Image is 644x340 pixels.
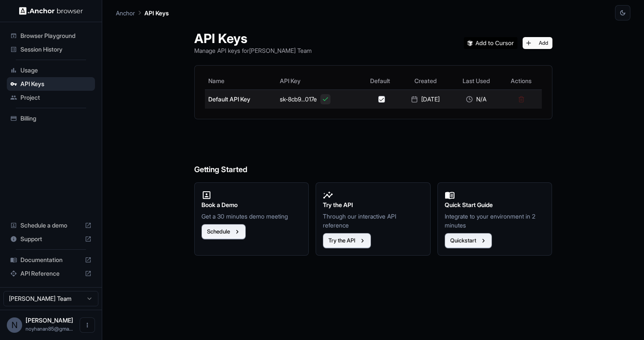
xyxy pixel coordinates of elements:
span: NOY Hanan [26,317,73,324]
span: Session History [20,45,92,54]
div: API Reference [7,267,95,280]
div: Billing [7,112,95,125]
th: Name [205,72,276,89]
div: Session History [7,43,95,56]
th: API Key [276,72,360,89]
button: Try the API [323,233,371,248]
img: Anchor Logo [19,7,83,15]
span: Project [20,93,92,102]
button: Quickstart [445,233,492,248]
div: N/A [454,95,497,104]
span: API Keys [20,80,92,88]
div: N [7,317,22,333]
span: noyhanan85@gmail.com [26,326,73,332]
div: API Keys [7,77,95,91]
th: Actions [501,72,541,89]
h6: Getting Started [194,130,552,176]
p: Through our interactive API reference [323,212,423,230]
p: Integrate to your environment in 2 minutes [445,212,545,230]
div: Documentation [7,253,95,267]
h2: Book a Demo [201,200,302,210]
div: sk-8cb9...017e [280,94,357,104]
nav: breadcrumb [116,8,169,17]
th: Default [360,72,400,89]
div: Schedule a demo [7,219,95,232]
p: API Keys [144,9,169,17]
p: Get a 30 minutes demo meeting [201,212,302,221]
h2: Quick Start Guide [445,200,545,210]
span: Support [20,235,81,243]
span: Browser Playground [20,32,92,40]
div: Support [7,232,95,246]
div: [DATE] [403,95,448,104]
button: Schedule [201,224,246,239]
th: Last Used [451,72,501,89]
span: Billing [20,114,92,123]
h1: API Keys [194,31,312,46]
span: API Reference [20,269,81,278]
td: Default API Key [205,89,276,109]
span: Documentation [20,256,81,264]
img: Add anchorbrowser MCP server to Cursor [464,37,517,49]
p: Manage API keys for [PERSON_NAME] Team [194,46,312,55]
span: Schedule a demo [20,221,81,230]
div: Project [7,91,95,104]
div: Browser Playground [7,29,95,43]
button: Add [523,37,552,49]
div: Usage [7,63,95,77]
button: Copy API key [320,94,331,104]
span: Usage [20,66,92,75]
h2: Try the API [323,200,423,210]
th: Created [400,72,451,89]
p: Anchor [116,9,135,17]
button: Open menu [80,317,95,333]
